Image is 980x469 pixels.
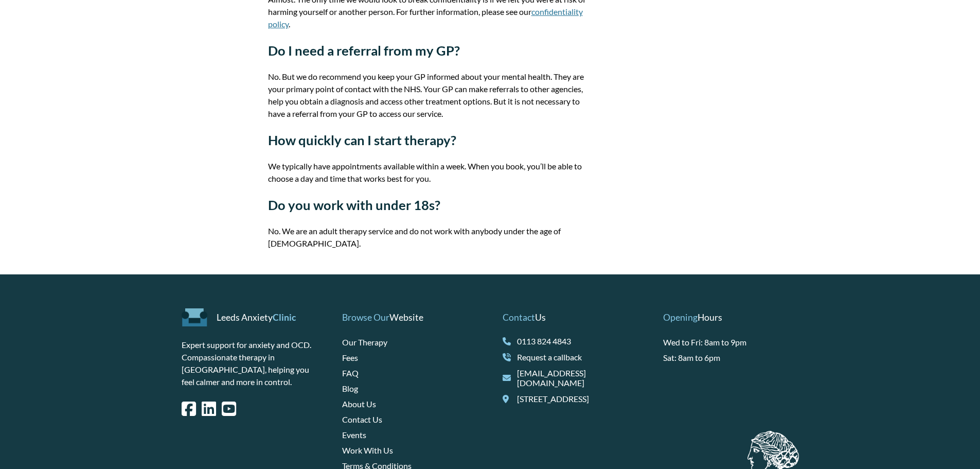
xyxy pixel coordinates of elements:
p: We typically have appointments available within a week. When you book, you’ll be able to choose a... [268,160,590,185]
i: Facebook [182,401,196,417]
a: Contact Us [342,414,382,424]
a: Our Therapy [342,337,387,347]
a: FAQ [342,368,359,378]
i: YouTube [222,401,236,417]
a: Blog [342,384,358,393]
a: LinkedIn [202,407,216,416]
a: [EMAIL_ADDRESS][DOMAIN_NAME] [517,368,638,388]
a: YouTube [222,407,236,416]
a: About Us [342,399,376,409]
a: Events [342,430,366,440]
a: Facebook [182,407,196,416]
span: Opening [663,312,698,323]
li: Wed to Fri: 8am to 9pm [663,336,799,349]
a: 0113 824 4843 [517,336,638,346]
h2: Do I need a referral from my GP? [268,43,590,58]
p: Expert support for anxiety and OCD. Compassionate therapy in [GEOGRAPHIC_DATA], helping you feel ... [182,339,317,388]
span: Browse Our [342,312,389,323]
p: Us [503,311,638,324]
span: Clinic [273,312,296,323]
li: Sat: 8am to 6pm [663,352,799,364]
a: Leeds AnxietyClinic [217,312,296,323]
h2: Do you work with under 18s? [268,197,590,213]
p: Website [342,311,478,324]
a: confidentiality policy [268,7,583,29]
a: Work With Us [342,445,393,455]
span: [STREET_ADDRESS] [517,394,638,404]
p: Hours [663,311,799,324]
a: Fees [342,353,358,362]
p: No. We are an adult therapy service and do not work with anybody under the age of [DEMOGRAPHIC_DA... [268,225,590,250]
span: Contact [503,312,535,323]
h2: How quickly can I start therapy? [268,132,590,148]
p: No. But we do recommend you keep your GP informed about your mental health. They are your primary... [268,71,590,120]
a: Request a callback [517,352,638,362]
i: LinkedIn [202,401,216,417]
